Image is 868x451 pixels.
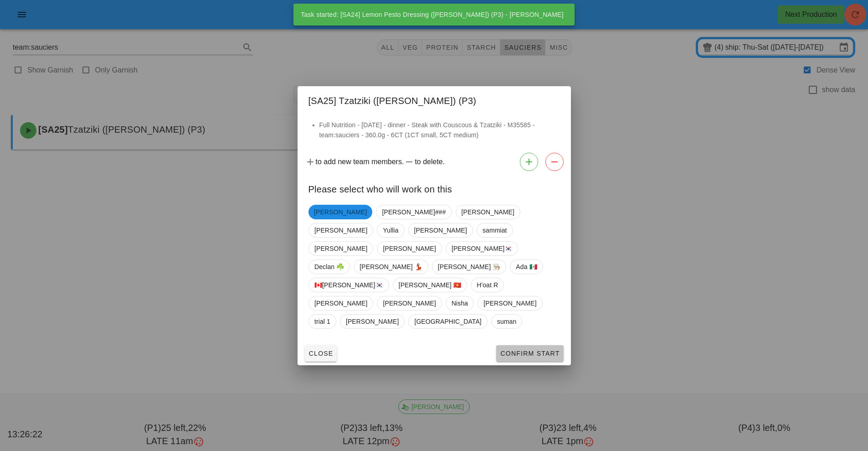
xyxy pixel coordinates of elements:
[308,350,334,357] span: Close
[483,296,536,310] span: [PERSON_NAME]
[497,315,516,328] span: suman
[516,260,537,274] span: Ada 🇲🇽
[383,296,436,310] span: [PERSON_NAME]
[383,242,436,255] span: [PERSON_NAME]
[398,278,461,292] span: [PERSON_NAME] 🇻🇳
[319,120,560,140] li: Full Nutrition - [DATE] - dinner - Steak with Couscous & Tzatziki - M35585 - team:sauciers - 360....
[437,260,500,274] span: [PERSON_NAME] 👨🏼‍🍳
[305,345,337,362] button: Close
[314,205,367,219] span: [PERSON_NAME]
[298,149,571,175] div: to add new team members. to delete.
[314,223,367,237] span: [PERSON_NAME]
[314,242,367,255] span: [PERSON_NAME]
[461,205,514,219] span: [PERSON_NAME]
[451,296,467,310] span: Nisha
[477,278,498,292] span: H'oat R
[345,315,398,328] span: [PERSON_NAME]
[298,175,571,201] div: Please select who will work on this
[451,242,512,255] span: [PERSON_NAME]🇰🇷
[414,315,481,328] span: [GEOGRAPHIC_DATA]
[298,86,571,113] div: [SA25] Tzatziki ([PERSON_NAME]) (P3)
[314,260,344,274] span: Declan ☘️
[360,260,422,274] span: [PERSON_NAME] 💃🏽
[414,223,467,237] span: [PERSON_NAME]
[482,223,507,237] span: sammiat
[314,296,367,310] span: [PERSON_NAME]
[383,223,398,237] span: Yullia
[500,350,560,357] span: Confirm Start
[382,205,446,219] span: [PERSON_NAME]###
[314,278,383,292] span: 🇨🇦[PERSON_NAME]🇰🇷
[496,345,563,362] button: Confirm Start
[314,315,330,328] span: trial 1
